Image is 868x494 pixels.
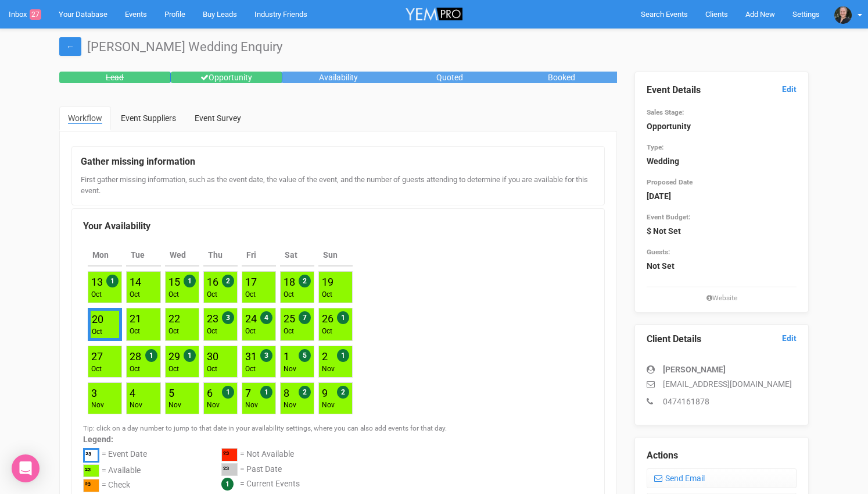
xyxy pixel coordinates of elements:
span: 1 [184,349,196,362]
a: 15 [168,276,180,288]
div: Nov [322,400,335,410]
div: Oct [245,326,257,336]
span: 2 [222,275,234,287]
div: Oct [92,327,103,337]
small: Event Budget: [647,213,690,221]
div: Oct [245,364,257,374]
div: Booked [505,72,617,83]
div: = Not Available [240,448,294,463]
div: Oct [168,290,180,300]
a: Event Survey [186,106,250,130]
span: 1 [184,275,196,287]
th: Wed [165,244,199,266]
div: Nov [168,400,181,410]
span: 1 [260,386,272,399]
div: Oct [91,364,103,374]
div: Oct [284,326,295,336]
span: 2 [299,275,311,287]
span: 2 [337,386,349,399]
strong: Wedding [647,157,679,166]
div: Oct [168,326,180,336]
div: ²³ [221,463,238,477]
div: Quoted [394,72,505,83]
span: 2 [299,386,311,399]
legend: Actions [647,449,797,463]
div: Nov [322,364,335,374]
span: 3 [260,349,272,362]
div: ²³ [83,448,99,463]
a: 2 [322,350,328,362]
div: First gather missing information, such as the event date, the value of the event, and the number ... [81,175,596,196]
div: = Current Events [240,478,300,491]
small: Tip: click on a day number to jump to that date in your availability settings, where you can also... [83,424,447,432]
strong: Not Set [647,261,675,271]
span: 1 [337,349,349,362]
span: 7 [299,311,311,324]
strong: [PERSON_NAME] [663,365,726,374]
span: Search Events [641,10,688,19]
small: Type: [647,143,663,151]
small: Proposed Date [647,178,693,186]
span: 1 [337,311,349,324]
a: 5 [168,387,174,399]
a: 1 [284,350,289,362]
div: Nov [284,400,296,410]
div: Nov [91,400,104,410]
a: Event Suppliers [112,106,185,130]
legend: Your Availability [83,220,593,233]
a: 27 [91,350,103,362]
span: 4 [260,311,272,324]
div: Oct [130,290,141,300]
div: Nov [130,400,142,410]
small: Guests: [647,248,670,256]
legend: Event Details [647,84,797,97]
div: = Event Date [102,448,147,464]
img: open-uri20250213-2-1m688p0 [834,6,852,24]
small: Sales Stage: [647,108,684,116]
p: 0474161878 [647,396,797,407]
th: Mon [88,244,122,266]
a: 22 [168,312,180,325]
a: 21 [130,312,141,325]
legend: Client Details [647,333,797,346]
a: 7 [245,387,251,399]
a: Edit [782,333,797,344]
h1: [PERSON_NAME] Wedding Enquiry [59,40,809,54]
a: Edit [782,84,797,95]
div: Nov [207,400,220,410]
div: Oct [130,364,141,374]
span: 1 [222,386,234,399]
a: 6 [207,387,213,399]
span: 1 [221,478,234,491]
a: 14 [130,276,141,288]
p: [EMAIL_ADDRESS][DOMAIN_NAME] [647,378,797,390]
div: Lead [59,72,171,83]
a: 17 [245,276,257,288]
div: Oct [322,326,333,336]
a: 30 [207,350,218,362]
a: 9 [322,387,328,399]
a: 8 [284,387,289,399]
label: Legend: [83,433,593,445]
div: Oct [130,326,141,336]
a: Workflow [59,106,111,131]
span: Clients [705,10,728,19]
div: = Available [102,464,141,479]
strong: Opportunity [647,122,691,131]
div: Oct [91,290,103,300]
a: 25 [284,312,295,325]
span: 5 [299,349,311,362]
div: Nov [245,400,258,410]
a: Send Email [647,468,797,488]
th: Fri [242,244,276,266]
a: 31 [245,350,257,362]
small: Website [647,293,797,303]
div: = Past Date [240,463,282,478]
a: ← [59,37,81,56]
div: Nov [284,364,296,374]
th: Sat [280,244,314,266]
strong: $ Not Set [647,226,681,236]
span: 3 [222,311,234,324]
div: Oct [245,290,257,300]
div: Oct [207,364,218,374]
